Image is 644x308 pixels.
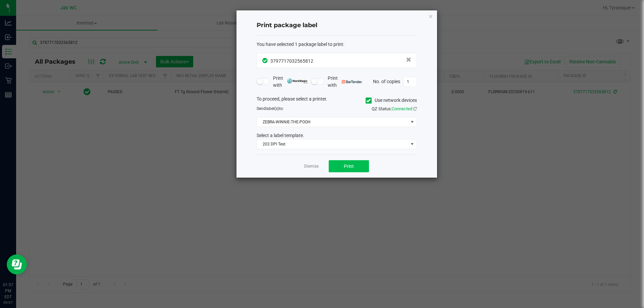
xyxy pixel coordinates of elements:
[344,164,354,169] span: Print
[7,254,27,274] iframe: Resource center
[257,106,284,111] span: Send to:
[252,96,422,106] div: To proceed, please select a printer.
[262,57,269,64] span: In Sync
[266,106,279,111] span: label(s)
[372,106,417,111] span: QZ Status:
[366,97,417,104] label: Use network devices
[273,75,308,89] span: Print with
[328,75,362,89] span: Print with
[257,117,408,127] span: ZEBRA-WINNIE-THE-POOH
[257,21,417,30] h4: Print package label
[270,58,313,64] span: 3797717032565812
[252,132,422,139] div: Select a label template.
[257,42,343,47] span: You have selected 1 package label to print
[257,41,417,48] div: :
[342,80,362,83] img: bartender.png
[392,106,412,111] span: Connected
[257,139,408,149] span: 203 DPI Test
[287,78,308,83] img: mark_magic_cybra.png
[373,78,400,84] span: No. of copies
[329,160,369,172] button: Print
[304,164,319,169] a: Dismiss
